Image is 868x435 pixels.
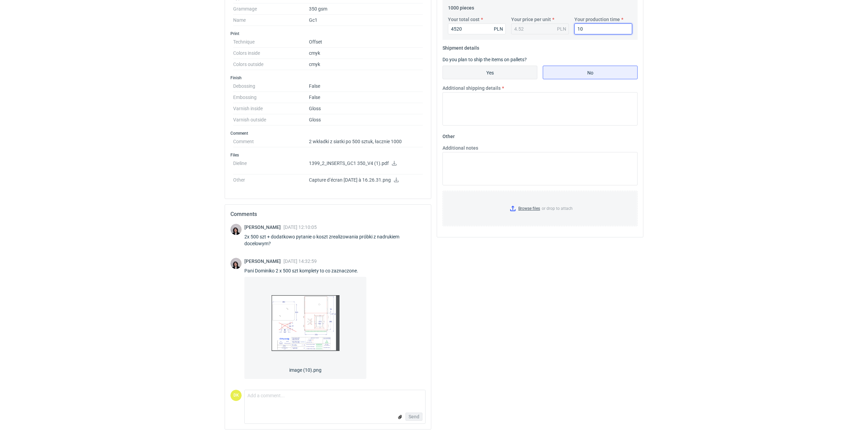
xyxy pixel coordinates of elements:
[309,48,423,59] dd: cmyk
[233,92,309,103] dt: Embossing
[442,85,501,91] label: Additional shipping details
[233,36,309,48] dt: Technique
[309,136,423,147] dd: 2 wkładki z siatki po 500 sztuk, łacznie 1000
[309,59,423,70] dd: cmyk
[309,103,423,114] dd: Gloss
[405,413,422,421] button: Send
[309,177,423,183] p: Capture d’écran [DATE] à 16.26.31.png
[448,2,474,11] legend: 1000 pieces
[230,390,242,401] div: Dominika Kaczyńska
[233,174,309,188] dt: Other
[230,31,426,36] h3: Print
[233,114,309,126] dt: Varnish outside
[230,152,426,158] h3: Files
[494,26,503,32] div: PLN
[233,48,309,59] dt: Colors inside
[442,57,527,62] label: Do you plan to ship the items on pallets?
[289,364,322,373] span: image (10).png
[448,23,506,34] input: 0
[233,3,309,15] dt: Grammage
[272,282,340,364] img: i3GF7noSaGk1EsOtV7fDxzfeHWcRxJVRkT9jxk8l.png
[230,258,242,269] img: Sebastian Markut
[409,414,419,419] span: Send
[233,15,309,26] dt: Name
[230,75,426,81] h3: Finish
[230,210,426,218] h2: Comments
[233,81,309,92] dt: Debossing
[442,66,537,79] label: Yes
[574,16,620,23] label: Your production time
[448,16,480,23] label: Your total cost
[443,191,637,226] label: or drop to attach
[233,59,309,70] dt: Colors outside
[309,3,423,15] dd: 350 gsm
[233,103,309,114] dt: Varnish inside
[283,258,317,264] span: [DATE] 14:32:59
[244,267,366,274] div: Pani Dominiko 2 x 500 szt komplety to co zaznaczone.
[230,390,242,401] figcaption: DK
[233,158,309,174] dt: Dieline
[442,145,478,151] label: Additional notes
[244,233,426,247] div: 2x 500 szt + dodatkowo pytanie o koszt zrealizowania próbki z nadrukiem docelowym?
[309,36,423,48] dd: Offset
[309,114,423,126] dd: Gloss
[283,224,317,230] span: [DATE] 12:10:05
[511,16,551,23] label: Your price per unit
[309,81,423,92] dd: False
[244,224,283,230] span: [PERSON_NAME]
[309,15,423,26] dd: Gc1
[442,43,479,51] legend: Shipment details
[244,277,366,379] a: image (10).png
[233,136,309,147] dt: Comment
[230,224,242,235] img: Sebastian Markut
[442,131,455,139] legend: Other
[244,258,283,264] span: [PERSON_NAME]
[543,66,638,79] label: No
[574,23,632,34] input: 0
[309,161,423,167] p: 1399_2_INSERTS_GC1 350_V4 (1).pdf
[557,26,566,32] div: PLN
[230,131,426,136] h3: Comment
[309,92,423,103] dd: False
